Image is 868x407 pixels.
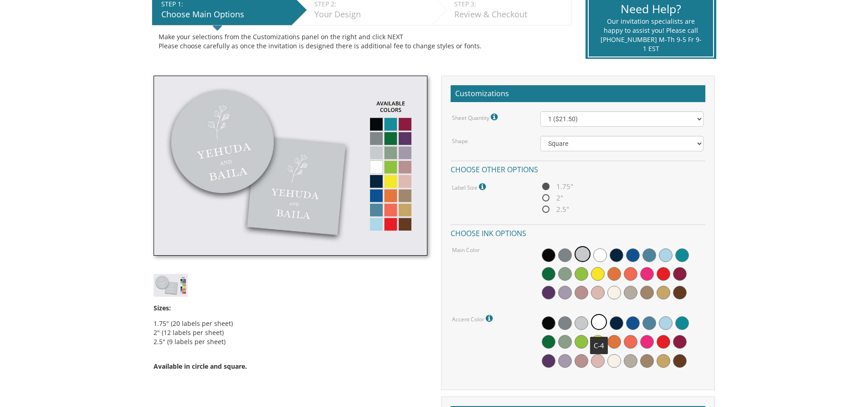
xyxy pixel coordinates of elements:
[154,328,427,337] li: 2" (12 labels per sheet)
[540,192,563,204] span: 2"
[452,137,468,145] label: Shape
[161,9,287,21] div: Choose Main Options
[600,1,702,17] div: Need Help?
[154,304,171,312] span: Sizes:
[452,313,495,325] label: Accent Color
[314,9,427,21] div: Your Design
[154,76,427,256] img: label-style10.jpg
[600,17,702,53] div: Our invitation specialists are happy to assist you! Please call [PHONE_NUMBER] M-Th 9-5 Fr 9-1 EST
[452,111,500,123] label: Sheet Quantity
[154,319,427,328] li: 1.75" (20 labels per sheet)
[451,160,705,176] h4: Choose other options
[452,181,488,193] label: Label Size
[451,85,705,103] h2: Customizations
[452,246,480,254] label: Main Color
[154,362,247,371] span: Available in circle and square.
[154,274,188,296] img: label-style10.jpg
[159,32,565,51] div: Make your selections from the Customizations panel on the right and click NEXT Please choose care...
[540,181,573,192] span: 1.75"
[540,204,569,215] span: 2.5"
[454,9,566,21] div: Review & Checkout
[451,224,705,240] h4: Choose ink options
[154,337,427,346] li: 2.5" (9 labels per sheet)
